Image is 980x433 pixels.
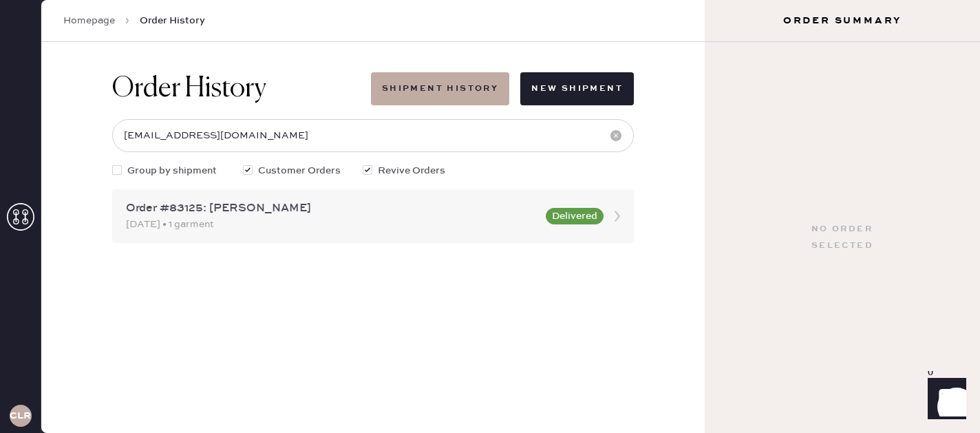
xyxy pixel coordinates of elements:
h1: Order History [112,72,266,105]
iframe: Front Chat [915,371,974,430]
h3: Order Summary [705,14,980,28]
span: Group by shipment [127,163,217,178]
input: Search by order number, customer name, email or phone number [112,119,634,152]
span: Revive Orders [378,163,445,178]
button: Delivered [546,208,604,224]
a: Homepage [63,14,115,28]
div: No order selected [811,221,873,254]
span: Customer Orders [258,163,341,178]
button: Shipment History [371,72,509,105]
h3: CLR [10,411,31,421]
button: New Shipment [520,72,634,105]
span: Order History [140,14,205,28]
div: [DATE] • 1 garment [126,217,537,232]
div: Order #83125: [PERSON_NAME] [126,200,537,217]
